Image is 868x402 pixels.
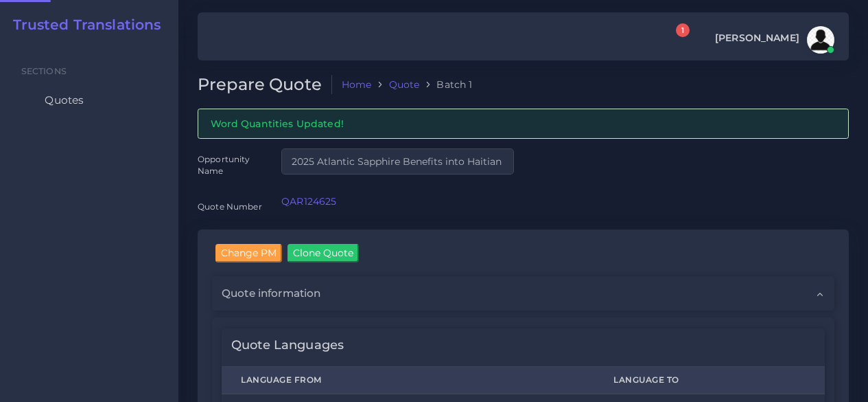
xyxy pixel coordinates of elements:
span: Quotes [45,93,84,108]
a: 1 [664,31,688,49]
div: Quote information [212,276,834,311]
a: QAR124625 [281,195,336,208]
h4: Quote Languages [231,338,344,353]
a: Trusted Translations [3,16,161,33]
span: [PERSON_NAME] [715,33,799,43]
h2: Prepare Quote [198,75,332,95]
li: Batch 1 [419,78,472,91]
input: Change PM [215,244,282,262]
span: Sections [21,66,67,76]
a: Home [342,78,372,91]
img: avatar [807,26,834,54]
span: Quote information [222,286,320,301]
div: Word Quantities Updated! [198,109,849,138]
label: Opportunity Name [198,153,262,177]
th: Language To [594,367,825,394]
a: [PERSON_NAME]avatar [708,26,839,54]
a: Quotes [10,86,168,115]
input: Clone Quote [288,244,359,262]
label: Quote Number [198,201,262,212]
th: Language From [222,367,594,394]
span: 1 [676,23,690,37]
a: Quote [389,78,420,91]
